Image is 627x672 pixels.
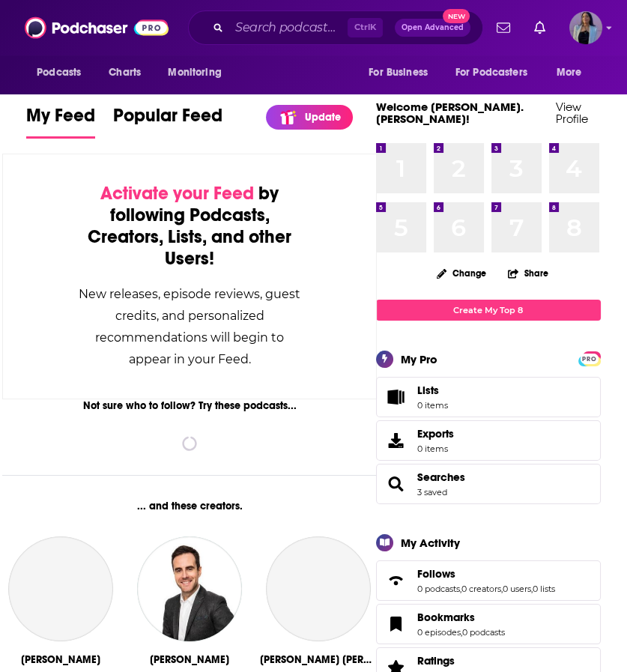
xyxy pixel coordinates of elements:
[113,104,222,139] a: Popular Feed
[417,654,505,668] a: Ratings
[556,100,588,126] a: View Profile
[402,24,464,31] span: Open Advanced
[376,464,601,504] span: Searches
[417,384,448,397] span: Lists
[229,16,348,40] input: Search podcasts, credits, & more...
[266,105,353,130] a: Update
[188,10,483,45] div: Search podcasts, credits, & more...
[401,536,460,550] div: My Activity
[491,15,516,40] a: Show notifications dropdown
[376,604,601,644] span: Bookmarks
[78,183,301,270] div: by following Podcasts, Creators, Lists, and other Users!
[401,352,437,366] div: My Pro
[381,387,411,408] span: Lists
[546,58,601,87] button: open menu
[2,399,377,412] div: Not sure who to follow? Try these podcasts...
[417,384,439,397] span: Lists
[461,627,462,638] span: ,
[376,300,601,320] a: Create My Top 8
[417,470,465,484] a: Searches
[381,570,411,591] a: Follows
[569,11,602,44] img: User Profile
[376,100,524,126] a: Welcome [PERSON_NAME].[PERSON_NAME]!
[26,104,95,139] a: My Feed
[417,567,555,581] a: Follows
[455,62,527,83] span: For Podcasters
[417,627,461,638] a: 0 episodes
[376,420,601,461] a: Exports
[305,111,341,124] p: Update
[461,584,501,594] a: 0 creators
[100,182,254,205] span: Activate your Feed
[348,18,383,37] span: Ctrl K
[533,584,555,594] a: 0 lists
[260,653,377,666] div: Dave Chachi Denes
[581,352,599,363] a: PRO
[503,584,531,594] a: 0 users
[2,500,377,512] div: ... and these creators.
[381,614,411,635] a: Bookmarks
[113,104,222,136] span: Popular Feed
[417,654,455,668] span: Ratings
[78,283,301,370] div: New releases, episode reviews, guest credits, and personalized recommendations will begin to appe...
[266,536,371,641] a: Dave Chachi Denes
[417,611,475,624] span: Bookmarks
[150,653,229,666] div: Joe Molloy
[109,62,141,83] span: Charts
[381,430,411,451] span: Exports
[168,62,221,83] span: Monitoring
[99,58,150,87] a: Charts
[428,264,495,282] button: Change
[507,258,549,288] button: Share
[557,62,582,83] span: More
[157,58,240,87] button: open menu
[381,473,411,494] a: Searches
[37,62,81,83] span: Podcasts
[417,400,448,411] span: 0 items
[26,104,95,136] span: My Feed
[460,584,461,594] span: ,
[417,611,505,624] a: Bookmarks
[569,11,602,44] span: Logged in as maria.pina
[376,377,601,417] a: Lists
[8,536,113,641] a: Kevin O'Connor
[443,9,470,23] span: New
[137,536,242,641] img: Joe Molloy
[446,58,549,87] button: open menu
[25,13,169,42] img: Podchaser - Follow, Share and Rate Podcasts
[501,584,503,594] span: ,
[417,584,460,594] a: 0 podcasts
[462,627,505,638] a: 0 podcasts
[21,653,100,666] div: Kevin O'Connor
[417,444,454,454] span: 0 items
[369,62,428,83] span: For Business
[417,427,454,441] span: Exports
[528,15,551,40] a: Show notifications dropdown
[358,58,446,87] button: open menu
[531,584,533,594] span: ,
[581,354,599,365] span: PRO
[376,560,601,601] span: Follows
[417,487,447,497] a: 3 saved
[417,567,455,581] span: Follows
[26,58,100,87] button: open menu
[569,11,602,44] button: Show profile menu
[395,19,470,37] button: Open AdvancedNew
